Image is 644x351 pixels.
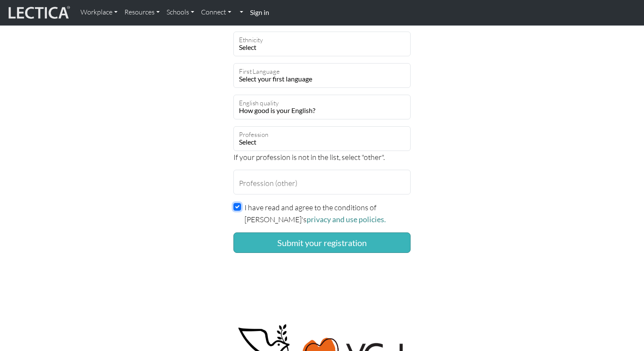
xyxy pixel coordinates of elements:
a: Resources [121,3,163,21]
a: Connect [198,3,235,21]
button: Submit your registration [233,232,411,253]
label: I have read and agree to the conditions of [PERSON_NAME]'s [244,201,411,226]
img: lecticalive [6,5,70,21]
span: If your profession is not in the list, select "other". [233,152,385,162]
a: Workplace [77,3,121,21]
a: privacy and use policies. [307,215,386,224]
a: Sign in [247,3,273,22]
a: Schools [163,3,198,21]
strong: Sign in [250,8,269,16]
input: Profession (other) [233,170,411,194]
